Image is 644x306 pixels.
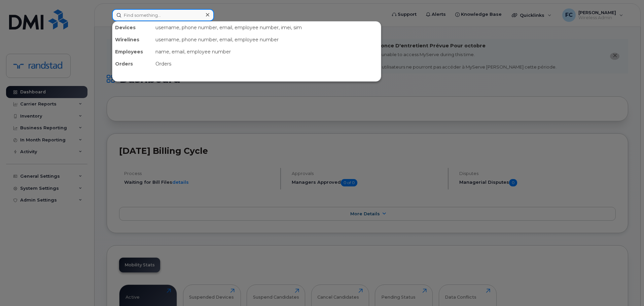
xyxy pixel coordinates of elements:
[153,21,381,34] div: username, phone number, email, employee number, imei, sim
[112,21,153,34] div: Devices
[112,46,153,58] div: Employees
[153,46,381,58] div: name, email, employee number
[153,34,381,46] div: username, phone number, email, employee number
[153,58,381,70] div: Orders
[112,34,153,46] div: Wirelines
[112,58,153,70] div: Orders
